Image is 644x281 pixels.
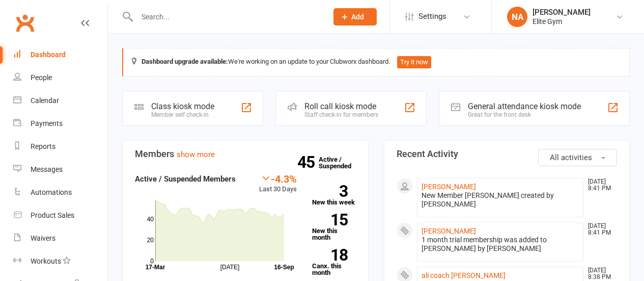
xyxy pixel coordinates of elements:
a: 3New this week [312,185,356,206]
div: Great for the front desk [468,111,581,118]
div: Product Sales [31,211,74,219]
strong: 3 [312,184,348,199]
a: 18Canx. this month [312,249,356,276]
a: People [13,66,107,89]
a: 45Active / Suspended [319,148,363,177]
input: Search... [134,10,321,24]
div: Messages [31,165,63,173]
div: -4.3% [259,173,297,184]
strong: Active / Suspended Members [135,174,236,184]
button: Try it now [397,56,431,68]
div: NA [507,7,527,27]
div: Waivers [31,234,55,242]
strong: 45 [297,155,319,170]
div: Automations [31,188,72,196]
span: All activities [550,153,592,162]
span: Settings [418,5,446,28]
div: Roll call kiosk mode [304,101,378,111]
div: Member self check-in [151,111,214,118]
time: [DATE] 8:38 PM [583,267,617,280]
a: Product Sales [13,204,107,227]
div: Dashboard [31,50,66,59]
div: Reports [31,142,55,150]
a: Payments [13,112,107,135]
a: Automations [13,181,107,204]
strong: 15 [312,212,348,227]
div: Last 30 Days [259,173,297,195]
div: [PERSON_NAME] [533,8,591,17]
div: 1 month trial membership was added to [PERSON_NAME] by [PERSON_NAME] [422,236,579,253]
a: show more [177,150,215,159]
button: All activities [538,149,617,166]
div: Calendar [31,96,59,105]
h3: Members [135,149,356,159]
div: Payments [31,119,63,127]
a: [PERSON_NAME] [422,183,476,191]
div: Staff check-in for members [304,111,378,118]
div: Elite Gym [533,17,591,26]
a: Clubworx [12,10,38,36]
h3: Recent Activity [397,149,618,159]
div: New Member [PERSON_NAME] created by [PERSON_NAME] [422,191,579,209]
div: Workouts [31,257,61,265]
a: Waivers [13,227,107,250]
div: People [31,73,52,82]
a: Workouts [13,250,107,273]
a: Dashboard [13,43,107,66]
div: Class kiosk mode [151,101,214,111]
a: 15New this month [312,214,356,241]
div: We're working on an update to your Clubworx dashboard. [122,48,630,76]
a: Reports [13,135,107,158]
div: General attendance kiosk mode [468,101,581,111]
strong: Dashboard upgrade available: [142,58,228,65]
a: [PERSON_NAME] [422,227,476,235]
strong: 18 [312,247,348,263]
time: [DATE] 8:41 PM [583,178,617,192]
span: Add [351,13,364,21]
a: Messages [13,158,107,181]
button: Add [333,8,377,25]
a: ali coach [PERSON_NAME] [422,271,506,279]
time: [DATE] 8:41 PM [583,223,617,236]
a: Calendar [13,89,107,112]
